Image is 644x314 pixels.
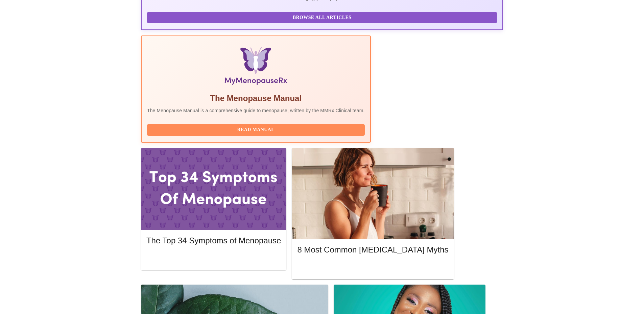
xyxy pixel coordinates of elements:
[147,124,365,136] button: Read Manual
[297,264,450,270] a: Read More
[154,126,358,134] span: Read Manual
[147,14,499,20] a: Browse All Articles
[182,47,330,88] img: Menopause Manual
[153,254,274,262] span: Read More
[146,252,281,264] button: Read More
[297,262,448,273] button: Read More
[146,255,283,260] a: Read More
[147,107,365,114] p: The Menopause Manual is a comprehensive guide to menopause, written by the MMRx Clinical team.
[297,244,448,255] h5: 8 Most Common [MEDICAL_DATA] Myths
[154,14,490,22] span: Browse All Articles
[147,93,365,104] h5: The Menopause Manual
[146,235,281,246] h5: The Top 34 Symptoms of Menopause
[304,263,442,272] span: Read More
[147,12,497,24] button: Browse All Articles
[147,126,366,132] a: Read Manual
